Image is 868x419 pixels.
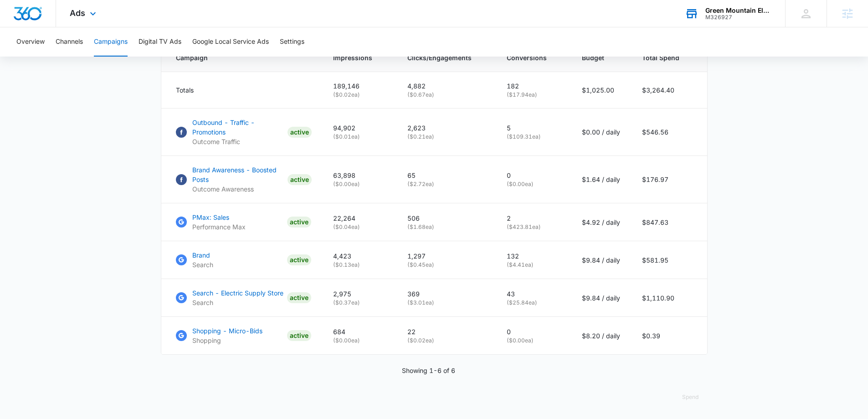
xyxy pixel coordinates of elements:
[582,255,620,265] p: $9.84 / daily
[507,223,560,231] p: ( $423.81 ea)
[192,222,246,232] p: Performance Max
[631,317,707,355] td: $0.39
[287,292,311,303] div: ACTIVE
[407,299,485,307] p: ( $3.01 ea)
[631,279,707,317] td: $1,110.90
[176,118,311,146] a: FacebookOutbound - Traffic - PromotionsOutcome TrafficACTIVE
[631,72,707,109] td: $3,264.40
[192,27,269,57] button: Google Local Service Ads
[192,250,213,260] p: Brand
[70,8,85,18] span: Ads
[507,299,560,307] p: ( $25.84 ea)
[507,213,560,223] p: 2
[507,133,560,141] p: ( $109.31 ea)
[333,289,385,299] p: 2,975
[407,53,472,62] span: Clicks/Engagements
[407,251,485,261] p: 1,297
[582,293,620,303] p: $9.84 / daily
[176,330,187,341] img: Google Ads
[333,251,385,261] p: 4,423
[16,27,45,57] button: Overview
[407,261,485,269] p: ( $0.45 ea)
[507,261,560,269] p: ( $4.41 ea)
[333,223,385,231] p: ( $0.04 ea)
[176,53,298,62] span: Campaign
[333,327,385,336] p: 684
[287,217,311,228] div: ACTIVE
[192,184,284,194] p: Outcome Awareness
[56,27,83,57] button: Channels
[507,180,560,188] p: ( $0.00 ea)
[333,180,385,188] p: ( $0.00 ea)
[631,109,707,156] td: $546.56
[582,85,620,95] p: $1,025.00
[705,7,772,14] div: account name
[192,288,283,298] p: Search - Electric Supply Store
[176,217,187,228] img: Google Ads
[407,180,485,188] p: ( $2.72 ea)
[176,326,311,345] a: Google AdsShopping - Micro-BidsShoppingACTIVE
[333,133,385,141] p: ( $0.01 ea)
[705,14,772,21] div: account id
[507,91,560,99] p: ( $17.94 ea)
[507,53,547,62] span: Conversions
[192,336,262,345] p: Shopping
[582,217,620,227] p: $4.92 / daily
[94,27,128,57] button: Campaigns
[407,123,485,133] p: 2,623
[582,175,620,184] p: $1.64 / daily
[407,289,485,299] p: 369
[631,156,707,203] td: $176.97
[642,53,679,62] span: Total Spend
[176,212,311,232] a: Google AdsPMax: SalesPerformance MaxACTIVE
[192,326,262,336] p: Shopping - Micro-Bids
[192,298,283,307] p: Search
[139,27,181,57] button: Digital TV Ads
[333,81,385,91] p: 189,146
[287,330,311,341] div: ACTIVE
[631,241,707,279] td: $581.95
[507,81,560,91] p: 182
[582,331,620,341] p: $8.20 / daily
[192,118,284,137] p: Outbound - Traffic - Promotions
[507,336,560,345] p: ( $0.00 ea)
[402,366,455,375] p: Showing 1-6 of 6
[176,254,187,265] img: Google Ads
[631,203,707,241] td: $847.63
[176,250,311,269] a: Google AdsBrandSearchACTIVE
[507,327,560,336] p: 0
[333,123,385,133] p: 94,902
[176,165,311,194] a: FacebookBrand Awareness - Boosted PostsOutcome AwarenessACTIVE
[333,53,372,62] span: Impressions
[192,137,284,146] p: Outcome Traffic
[333,91,385,99] p: ( $0.02 ea)
[176,292,187,303] img: Google Ads
[407,133,485,141] p: ( $0.21 ea)
[176,174,187,185] img: Facebook
[582,53,607,62] span: Budget
[407,91,485,99] p: ( $0.67 ea)
[407,336,485,345] p: ( $0.02 ea)
[407,327,485,336] p: 22
[407,171,485,180] p: 65
[176,288,311,307] a: Google AdsSearch - Electric Supply StoreSearchACTIVE
[333,299,385,307] p: ( $0.37 ea)
[507,251,560,261] p: 132
[288,127,312,138] div: ACTIVE
[176,85,311,95] div: Totals
[192,212,246,222] p: PMax: Sales
[407,81,485,91] p: 4,882
[288,174,312,185] div: ACTIVE
[507,289,560,299] p: 43
[333,336,385,345] p: ( $0.00 ea)
[176,127,187,138] img: Facebook
[673,386,708,408] button: Spend
[333,261,385,269] p: ( $0.13 ea)
[287,254,311,265] div: ACTIVE
[192,260,213,269] p: Search
[333,213,385,223] p: 22,264
[280,27,304,57] button: Settings
[407,213,485,223] p: 506
[192,165,284,184] p: Brand Awareness - Boosted Posts
[407,223,485,231] p: ( $1.68 ea)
